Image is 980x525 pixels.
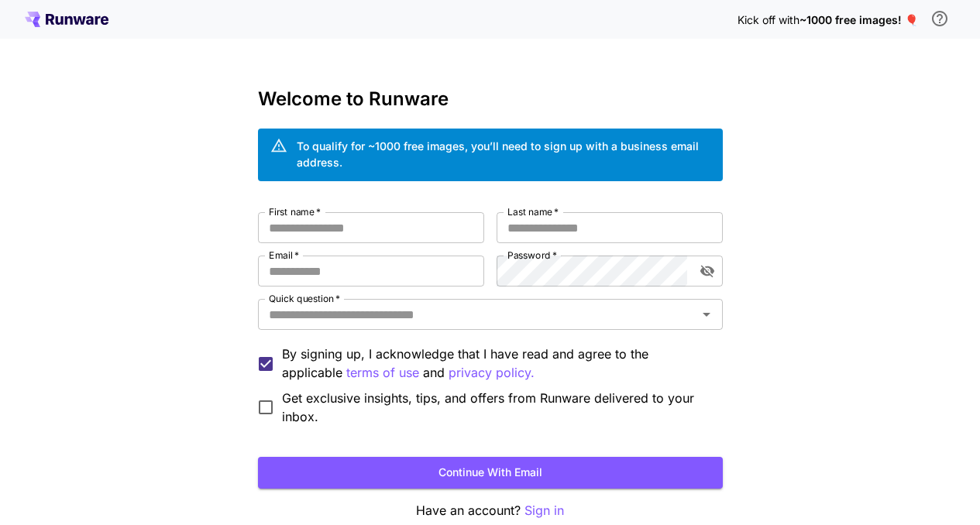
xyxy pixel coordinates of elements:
p: By signing up, I acknowledge that I have read and agree to the applicable and [282,345,710,383]
label: Password [507,249,557,262]
label: Email [269,249,299,262]
span: Get exclusive insights, tips, and offers from Runware delivered to your inbox. [282,389,710,426]
button: Sign in [524,501,564,520]
p: Have an account? [258,501,723,520]
p: privacy policy. [449,363,535,383]
label: First name [269,205,321,218]
label: Last name [507,205,559,218]
span: Kick off with [738,13,799,26]
button: Continue with email [258,457,723,489]
label: Quick question [269,292,340,305]
button: In order to qualify for free credit, you need to sign up with a business email address and click ... [924,3,955,34]
h3: Welcome to Runware [258,88,723,110]
button: By signing up, I acknowledge that I have read and agree to the applicable and privacy policy. [346,363,419,383]
button: By signing up, I acknowledge that I have read and agree to the applicable terms of use and [449,363,535,383]
button: Open [696,304,717,325]
span: ~1000 free images! 🎈 [799,13,918,26]
div: To qualify for ~1000 free images, you’ll need to sign up with a business email address. [297,138,710,170]
button: toggle password visibility [693,257,721,285]
p: terms of use [346,363,419,383]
